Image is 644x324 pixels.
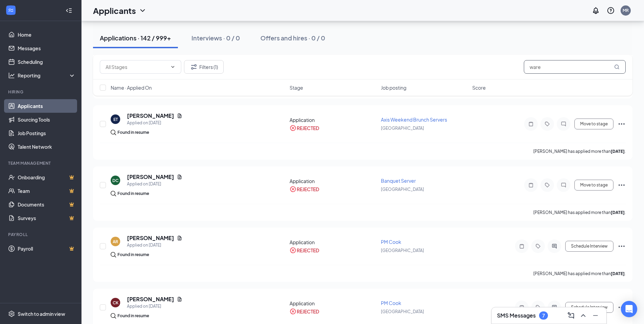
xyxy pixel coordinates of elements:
div: Team Management [8,160,74,166]
a: Scheduling [18,55,76,69]
svg: ChevronDown [139,6,147,15]
svg: ComposeMessage [567,311,575,320]
a: Job Postings [18,126,76,140]
a: PayrollCrown [18,242,76,255]
span: [GEOGRAPHIC_DATA] [381,309,424,314]
span: Stage [290,84,303,91]
span: PM Cook [381,300,401,306]
div: Found in resume [117,190,149,197]
div: Application [290,239,377,246]
span: Score [472,84,486,91]
svg: Analysis [8,72,15,79]
h5: [PERSON_NAME] [127,173,174,181]
p: [PERSON_NAME] has applied more than . [533,271,626,276]
div: Applications · 142 / 999+ [100,34,171,42]
div: DC [112,178,118,183]
img: search.bf7aa3482b7795d4f01b.svg [111,313,116,319]
button: Filter Filters (1) [184,60,224,74]
span: [GEOGRAPHIC_DATA] [381,248,424,253]
svg: Collapse [66,7,72,14]
a: OnboardingCrown [18,170,76,184]
svg: Ellipses [618,181,626,189]
img: search.bf7aa3482b7795d4f01b.svg [111,191,116,196]
svg: ChatInactive [559,182,568,188]
button: Minimize [590,310,601,321]
svg: Tag [543,182,551,188]
svg: Tag [543,121,551,127]
span: Name · Applied On [111,84,152,91]
svg: CrossCircle [290,125,296,131]
svg: MagnifyingGlass [614,64,620,70]
a: Home [18,28,76,41]
div: Applied on [DATE] [127,303,182,310]
div: Offers and hires · 0 / 0 [260,34,325,42]
div: Applied on [DATE] [127,181,182,187]
svg: ChevronUp [579,311,587,320]
svg: Document [177,174,182,180]
svg: Note [518,244,526,249]
h5: [PERSON_NAME] [127,234,174,242]
div: Applied on [DATE] [127,242,182,249]
svg: Ellipses [618,120,626,128]
b: [DATE] [611,271,625,276]
div: Interviews · 0 / 0 [191,34,240,42]
span: Banquet Server [381,178,416,184]
a: Applicants [18,99,76,113]
b: [DATE] [611,210,625,215]
div: Open Intercom Messenger [621,301,637,317]
div: Reporting [18,72,76,79]
svg: Minimize [591,311,600,320]
span: PM Cook [381,239,401,245]
div: REJECTED [297,308,319,315]
div: ET [113,116,118,122]
div: Payroll [8,232,74,237]
svg: ChatInactive [559,121,568,127]
svg: Document [177,296,182,302]
button: ChevronUp [578,310,589,321]
svg: Note [527,121,535,127]
svg: CrossCircle [290,308,296,315]
svg: Note [527,182,535,188]
div: Application [290,300,377,307]
button: Move to stage [574,180,613,191]
div: MR [623,7,629,13]
svg: Ellipses [618,242,626,250]
div: Found in resume [117,129,149,136]
a: Talent Network [18,140,76,154]
div: Applied on [DATE] [127,120,182,126]
h5: [PERSON_NAME] [127,295,174,303]
button: Schedule Interview [565,302,613,313]
div: Application [290,178,377,184]
button: Schedule Interview [565,241,613,252]
div: REJECTED [297,186,319,193]
b: [DATE] [611,149,625,154]
input: Search in applications [524,60,626,74]
a: Sourcing Tools [18,113,76,126]
div: Hiring [8,89,74,95]
p: [PERSON_NAME] has applied more than . [533,148,626,154]
svg: Filter [190,63,198,71]
svg: QuestionInfo [607,6,615,15]
span: Job posting [381,84,406,91]
svg: Note [518,305,526,310]
div: Found in resume [117,251,149,258]
a: Messages [18,41,76,55]
svg: Tag [534,244,542,249]
div: Switch to admin view [18,310,65,317]
div: AR [113,239,118,245]
a: DocumentsCrown [18,198,76,211]
svg: CrossCircle [290,186,296,193]
span: [GEOGRAPHIC_DATA] [381,126,424,131]
div: REJECTED [297,247,319,254]
span: [GEOGRAPHIC_DATA] [381,187,424,192]
div: Application [290,116,377,123]
h5: [PERSON_NAME] [127,112,174,120]
svg: Settings [8,310,15,317]
svg: CrossCircle [290,247,296,254]
p: [PERSON_NAME] has applied more than . [533,210,626,215]
a: SurveysCrown [18,211,76,225]
svg: Document [177,235,182,241]
div: REJECTED [297,125,319,131]
svg: ActiveChat [550,305,558,310]
div: CK [113,300,118,306]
